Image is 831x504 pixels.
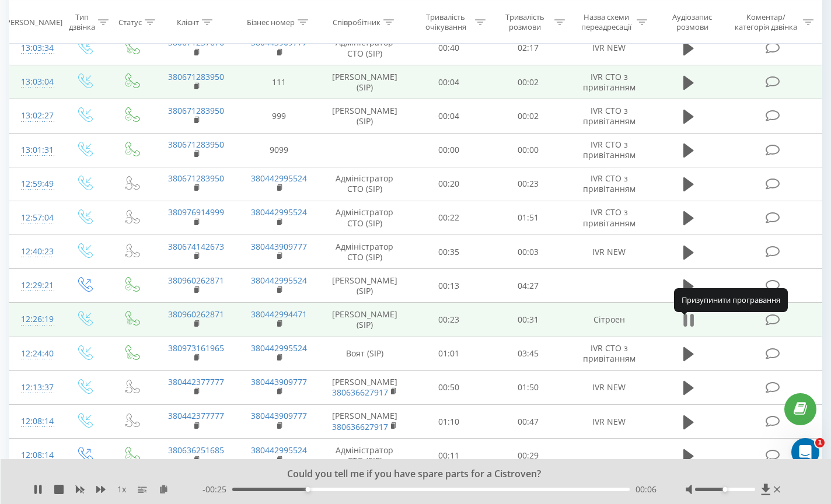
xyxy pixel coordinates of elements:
[21,71,48,93] div: 13:03:04
[568,303,650,337] td: Сітроен
[488,99,568,133] td: 00:02
[168,275,224,286] a: 380960262871
[320,337,409,370] td: Воят (SIP)
[409,201,488,235] td: 00:22
[409,99,488,133] td: 00:04
[333,17,380,27] div: Співробітник
[168,173,224,184] a: 380671283950
[21,104,48,127] div: 13:02:27
[732,12,800,32] div: Коментар/категорія дзвінка
[488,370,568,404] td: 01:50
[21,240,48,263] div: 12:40:23
[320,167,409,201] td: Адміністратор СТО (SIP)
[674,288,788,311] div: Призупинити програвання
[202,484,232,495] span: - 00:25
[409,303,488,337] td: 00:23
[488,405,568,439] td: 00:47
[409,133,488,167] td: 00:00
[21,376,48,399] div: 12:13:37
[488,235,568,269] td: 00:03
[488,167,568,201] td: 00:23
[21,37,48,60] div: 13:03:34
[320,235,409,269] td: Адміністратор СТО (SIP)
[488,31,568,65] td: 02:17
[320,99,409,133] td: [PERSON_NAME] (SIP)
[251,342,307,353] a: 380442995524
[251,275,307,286] a: 380442995524
[251,376,307,387] a: 380443909777
[568,405,650,439] td: IVR NEW
[168,342,224,353] a: 380973161965
[409,65,488,99] td: 00:04
[168,206,224,218] a: 380976914999
[251,444,307,456] a: 380442995524
[168,376,224,387] a: 380442377777
[251,206,307,218] a: 380442995524
[409,31,488,65] td: 00:40
[21,139,48,162] div: 13:01:31
[69,12,95,32] div: Тип дзвінка
[488,65,568,99] td: 00:02
[168,139,224,150] a: 380671283950
[568,201,650,235] td: IVR СТО з привітанням
[488,201,568,235] td: 01:51
[168,410,224,421] a: 380442377777
[21,173,48,195] div: 12:59:49
[568,99,650,133] td: IVR СТО з привітанням
[320,303,409,337] td: [PERSON_NAME] (SIP)
[578,12,634,32] div: Назва схеми переадресації
[815,438,825,447] span: 1
[488,133,568,167] td: 00:00
[21,410,48,433] div: 12:08:14
[320,370,409,404] td: [PERSON_NAME]
[118,17,142,27] div: Статус
[238,99,320,133] td: 999
[409,235,488,269] td: 00:35
[332,421,388,432] a: 380636627917
[568,65,650,99] td: IVR СТО з привітанням
[568,31,650,65] td: IVR NEW
[568,235,650,269] td: IVR NEW
[117,484,126,495] span: 1 x
[488,439,568,473] td: 00:29
[568,337,650,370] td: IVR СТО з привітанням
[320,439,409,473] td: Адміністратор СТО (SIP)
[177,17,199,27] div: Клієнт
[320,269,409,303] td: [PERSON_NAME] (SIP)
[568,133,650,167] td: IVR СТО з привітанням
[306,487,310,492] div: Accessibility label
[791,438,819,466] iframe: Intercom live chat
[409,269,488,303] td: 00:13
[723,487,728,492] div: Accessibility label
[21,444,48,467] div: 12:08:14
[238,65,320,99] td: 111
[109,468,708,481] div: Could you tell me if you have spare parts for a Cistroven?
[409,405,488,439] td: 01:10
[320,201,409,235] td: Адміністратор СТО (SIP)
[499,12,551,32] div: Тривалість розмови
[488,303,568,337] td: 00:31
[168,444,224,456] a: 380636251685
[251,173,307,184] a: 380442995524
[168,71,224,82] a: 380671283950
[568,167,650,201] td: IVR СТО з привітанням
[238,133,320,167] td: 9099
[21,342,48,365] div: 12:24:40
[409,439,488,473] td: 00:11
[661,12,724,32] div: Аудіозапис розмови
[420,12,472,32] div: Тривалість очікування
[409,167,488,201] td: 00:20
[168,309,224,320] a: 380960262871
[409,370,488,404] td: 00:50
[320,405,409,439] td: [PERSON_NAME]
[21,274,48,297] div: 12:29:21
[568,370,650,404] td: IVR NEW
[320,65,409,99] td: [PERSON_NAME] (SIP)
[21,308,48,331] div: 12:26:19
[247,17,295,27] div: Бізнес номер
[320,31,409,65] td: Адміністратор СТО (SIP)
[251,410,307,421] a: 380443909777
[251,309,307,320] a: 380442994471
[168,241,224,252] a: 380674142673
[636,484,657,495] span: 00:06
